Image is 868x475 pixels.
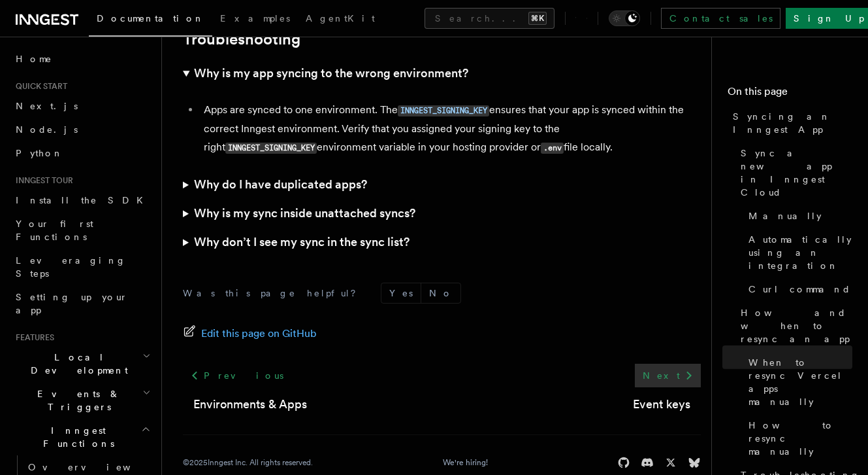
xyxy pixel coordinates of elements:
[183,287,365,300] p: Was this page helpful?
[183,59,701,88] summary: Why is my app syncing to the wrong environment?
[528,12,547,25] kbd: ⌘K
[201,325,317,343] span: Edit this page on GitHub
[16,255,126,279] span: Leveraging Steps
[443,457,488,468] a: We're hiring!
[735,141,852,204] a: Sync a new app in Inngest Cloud
[89,4,212,37] a: Documentation
[10,94,153,118] a: Next.js
[733,110,852,136] span: Syncing an Inngest App
[10,419,153,455] button: Inngest Functions
[306,13,375,24] span: AgentKit
[10,332,54,343] span: Features
[381,283,421,303] button: Yes
[10,47,153,71] a: Home
[10,285,153,322] a: Setting up your app
[398,103,489,116] a: INNGEST_SIGNING_KEY
[16,124,78,135] span: Node.js
[193,395,307,413] a: Environments & Apps
[748,283,851,296] span: Curl command
[743,204,852,228] a: Manually
[743,351,852,413] a: When to resync Vercel apps manually
[16,292,128,315] span: Setting up your app
[16,52,52,65] span: Home
[10,212,153,249] a: Your first Functions
[728,84,852,105] h4: On this page
[10,387,142,413] span: Events & Triggers
[633,395,690,413] a: Event keys
[194,233,410,251] h3: Why don’t I see my sync in the sync list?
[741,306,852,345] span: How and when to resync an app
[183,325,317,343] a: Edit this page on GitHub
[748,356,852,408] span: When to resync Vercel apps manually
[743,413,852,463] a: How to resync manually
[194,204,415,222] h3: Why is my sync inside unattached syncs?
[661,8,780,29] a: Contact sales
[735,301,852,351] a: How and when to resync an app
[28,462,163,472] span: Overview
[728,105,852,141] a: Syncing an Inngest App
[194,64,468,82] h3: Why is my app syncing to the wrong environment?
[183,457,313,468] div: © 2025 Inngest Inc. All rights reserved.
[398,105,489,116] code: INNGEST_SIGNING_KEY
[748,209,822,222] span: Manually
[10,424,141,450] span: Inngest Functions
[10,249,153,285] a: Leveraging Steps
[16,101,78,111] span: Next.js
[10,175,73,186] span: Inngest tour
[200,101,701,157] li: Apps are synced to one environment. The ensures that your app is synced within the correct Innges...
[183,199,701,228] summary: Why is my sync inside unattached syncs?
[183,30,300,48] a: Troubleshooting
[16,148,63,158] span: Python
[10,188,153,212] a: Install the SDK
[10,345,153,382] button: Local Development
[425,8,555,29] button: Search...⌘K
[194,175,367,194] h3: Why do I have duplicated apps?
[183,170,701,199] summary: Why do I have duplicated apps?
[16,195,151,205] span: Install the SDK
[183,364,291,387] a: Previous
[183,228,701,256] summary: Why don’t I see my sync in the sync list?
[635,364,701,387] a: Next
[97,13,204,24] span: Documentation
[212,4,298,35] a: Examples
[16,219,93,242] span: Your first Functions
[298,4,383,35] a: AgentKit
[220,13,290,24] span: Examples
[10,118,153,141] a: Node.js
[743,277,852,301] a: Curl command
[225,143,317,154] code: INNGEST_SIGNING_KEY
[10,81,67,92] span: Quick start
[10,141,153,165] a: Python
[10,382,153,419] button: Events & Triggers
[748,233,852,272] span: Automatically using an integration
[748,419,852,458] span: How to resync manually
[541,143,564,154] code: .env
[609,10,640,26] button: Toggle dark mode
[10,351,142,377] span: Local Development
[743,228,852,277] a: Automatically using an integration
[741,147,852,199] span: Sync a new app in Inngest Cloud
[421,283,460,303] button: No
